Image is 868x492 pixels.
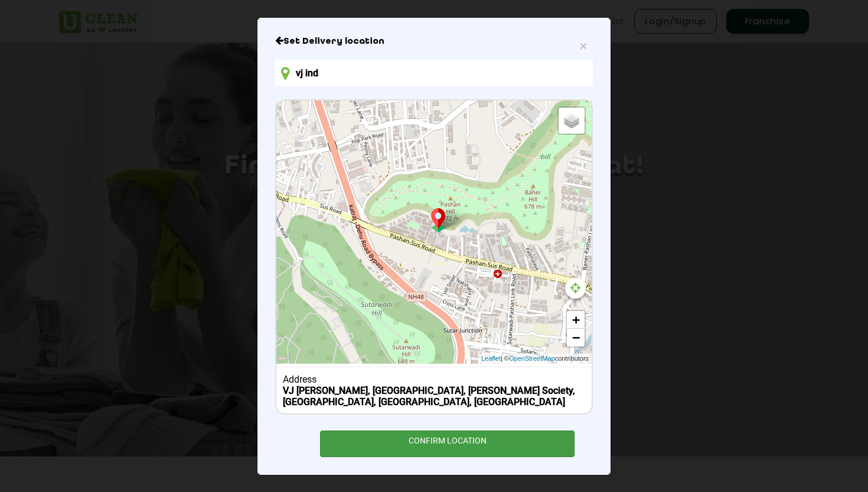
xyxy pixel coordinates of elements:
[283,385,575,407] b: VJ [PERSON_NAME], [GEOGRAPHIC_DATA], [PERSON_NAME] Society, [GEOGRAPHIC_DATA], [GEOGRAPHIC_DATA],...
[580,40,587,52] button: Close
[320,430,575,457] div: CONFIRM LOCATION
[580,39,587,53] span: ×
[478,354,592,364] div: | © contributors
[567,311,585,329] a: Zoom in
[567,329,585,347] a: Zoom out
[283,374,586,385] div: Address
[481,354,501,364] a: Leaflet
[275,60,593,86] input: Enter location
[275,35,593,47] h6: Close
[509,354,555,364] a: OpenStreetMap
[559,108,585,134] a: Layers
